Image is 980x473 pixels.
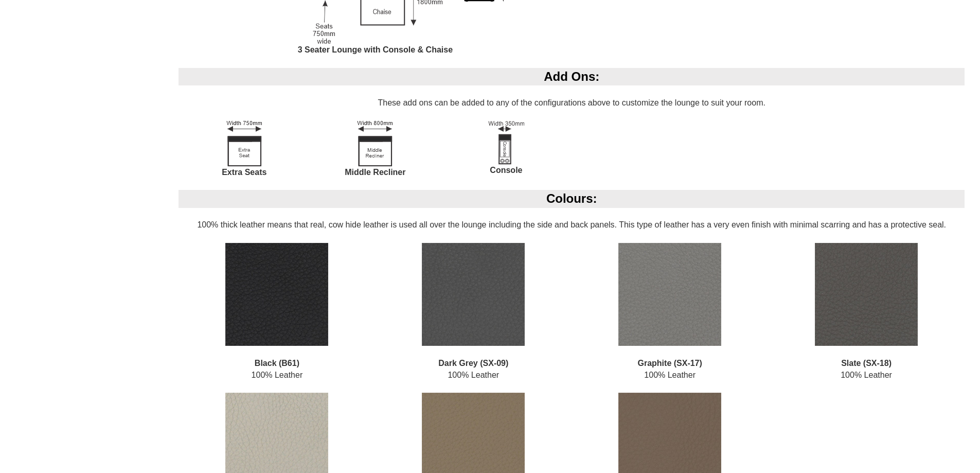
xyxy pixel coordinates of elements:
div: Colours: [179,190,965,207]
b: Dark Grey (SX-09) [438,359,508,367]
b: Middle Recliner [345,168,405,177]
b: Slate (SX-18) [841,359,892,367]
b: Extra Seats [222,168,266,177]
b: 3 Seater Lounge with Console & Chaise [298,45,453,54]
div: These add ons can be added to any of the configurations above to customize the lounge to suit you... [171,68,972,190]
b: Graphite (SX-17) [637,359,702,367]
div: 100% Leather [375,243,572,393]
img: Slate [815,243,918,346]
b: Console [490,166,522,174]
img: Middle Recliner [357,121,393,167]
img: Dark Grey [422,243,525,346]
div: Add Ons: [179,68,965,85]
img: Black [225,243,328,346]
img: Extra Seat [226,121,262,167]
div: 100% Leather [179,243,375,393]
div: 100% Leather [572,243,768,393]
div: 100% Leather [768,243,965,393]
img: Graphite [618,243,721,346]
b: Black (B61) [255,359,299,367]
img: Console [488,121,524,165]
